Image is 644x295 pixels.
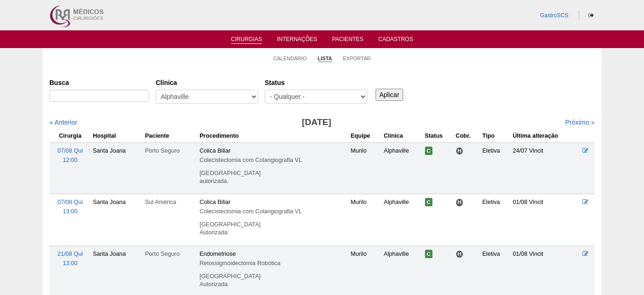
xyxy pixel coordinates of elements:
[49,129,91,143] th: Cirurgia
[231,36,262,44] a: Cirurgias
[456,147,464,155] span: Hospital
[274,55,307,62] a: Calendário
[343,55,371,62] a: Exportar
[63,260,78,267] span: 13:00
[540,12,569,19] a: GastroSCS
[425,198,433,206] span: Confirmada
[199,259,347,268] div: Retossigmoidectomia Robótica
[199,155,347,165] div: Colecistectomia com Colangiografia VL
[318,55,332,62] a: Lista
[180,116,453,129] h3: [DATE]
[589,13,594,18] i: Sair
[425,147,433,155] span: Confirmada
[198,142,349,194] td: Colica Biliar
[145,249,196,259] div: Porto Seguro
[49,119,77,126] a: « Anterior
[332,36,363,45] a: Pacientes
[511,194,581,246] td: 01/08 Vincit
[143,129,198,143] th: Paciente
[91,129,143,143] th: Hospital
[63,157,78,163] span: 12:00
[565,119,595,126] a: Próximo »
[199,207,347,216] div: Colecistectomia com Colangiografia VL
[145,146,196,155] div: Porto Seguro
[456,250,464,258] span: Hospital
[49,78,149,87] label: Busca
[57,147,83,163] a: 07/08 Qui 12:00
[349,142,382,194] td: Murilo
[198,129,349,143] th: Procedimento
[49,90,149,102] input: Digite os termos que você deseja procurar.
[265,78,367,87] label: Status
[349,194,382,246] td: Murilo
[199,169,347,185] p: [GEOGRAPHIC_DATA] autorizada.
[57,199,83,205] span: 07/08 Qui
[425,250,433,258] span: Confirmada
[349,129,382,143] th: Equipe
[145,197,196,207] div: Sul América
[91,194,143,246] td: Santa Joana
[199,273,347,288] p: [GEOGRAPHIC_DATA] Autorizada
[382,142,423,194] td: Alphaville
[480,142,511,194] td: Eletiva
[511,142,581,194] td: 24/07 Vincit
[480,129,511,143] th: Tipo
[511,129,581,143] th: Última alteração
[378,36,413,45] a: Cadastros
[57,251,83,267] a: 21/08 Qui 13:00
[456,198,464,206] span: Hospital
[198,194,349,246] td: Colica Biliar
[57,147,83,154] span: 07/08 Qui
[156,78,258,87] label: Clínica
[382,129,423,143] th: Clínica
[454,129,480,143] th: Cobr.
[57,251,83,257] span: 21/08 Qui
[582,199,589,205] a: Editar
[199,221,347,237] p: [GEOGRAPHIC_DATA] Autorizada
[63,208,78,215] span: 13:00
[382,194,423,246] td: Alphaville
[582,251,589,257] a: Editar
[480,194,511,246] td: Eletiva
[423,129,454,143] th: Status
[277,36,317,45] a: Internações
[582,147,589,154] a: Editar
[376,89,403,101] input: Aplicar
[57,199,83,215] a: 07/08 Qui 13:00
[91,142,143,194] td: Santa Joana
